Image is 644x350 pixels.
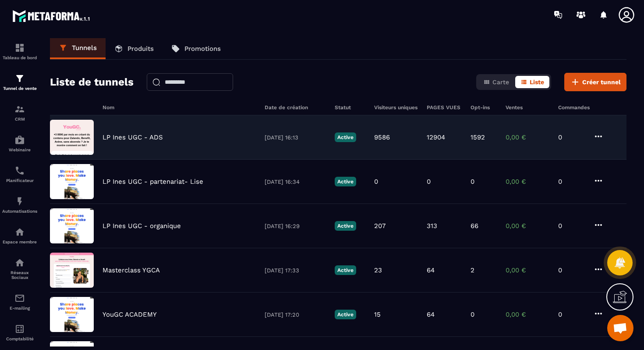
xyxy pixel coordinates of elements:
[14,43,25,53] img: formation
[335,310,356,319] p: Active
[374,133,390,141] p: 9586
[2,55,37,60] p: Tableau de bord
[50,73,134,91] h2: Liste de tunnels
[2,209,37,214] p: Automatisations
[471,104,497,111] h6: Opt-ins
[14,257,25,268] img: social-network
[558,133,584,141] p: 0
[558,222,584,230] p: 0
[558,311,584,318] p: 0
[2,286,37,317] a: emailemailE-mailing
[103,178,203,186] p: LP Ines UGC - partenariat- Lise
[582,78,621,86] span: Créer tunnel
[14,135,25,145] img: automations
[427,311,435,318] p: 64
[2,117,37,121] p: CRM
[103,222,181,230] p: LP Ines UGC - organique
[50,38,106,59] a: Tunnels
[2,239,37,244] p: Espace membre
[558,178,584,186] p: 0
[2,147,37,152] p: Webinaire
[427,266,435,274] p: 64
[374,266,382,274] p: 23
[492,79,509,86] span: Carte
[558,104,590,111] h6: Commandes
[335,104,365,111] h6: Statut
[14,293,25,304] img: email
[427,104,462,111] h6: PAGES VUES
[106,38,163,59] a: Produits
[506,222,549,230] p: 0,00 €
[471,311,474,318] p: 0
[14,227,25,237] img: automations
[335,221,356,231] p: Active
[2,251,37,286] a: social-networksocial-networkRéseaux Sociaux
[471,178,474,186] p: 0
[50,164,94,199] img: image
[103,266,160,274] p: Masterclass YGCA
[2,178,37,183] p: Planificateur
[2,67,37,97] a: formationformationTunnel de vente
[14,73,25,84] img: formation
[265,267,326,274] p: [DATE] 17:33
[506,311,549,318] p: 0,00 €
[427,222,437,230] p: 313
[2,86,37,91] p: Tunnel de vente
[374,178,378,186] p: 0
[50,253,94,288] img: image
[265,179,326,185] p: [DATE] 16:34
[2,270,37,280] p: Réseaux Sociaux
[427,178,431,186] p: 0
[2,189,37,220] a: automationsautomationsAutomatisations
[506,133,549,141] p: 0,00 €
[184,45,221,53] p: Promotions
[530,79,544,86] span: Liste
[471,133,485,141] p: 1592
[335,132,356,142] p: Active
[50,297,94,332] img: image
[374,311,381,318] p: 15
[14,165,25,176] img: scheduler
[14,196,25,207] img: automations
[50,120,94,155] img: image
[2,36,37,67] a: formationformationTableau de bord
[265,311,326,318] p: [DATE] 17:20
[2,306,37,311] p: E-mailing
[72,44,97,52] p: Tunnels
[427,133,445,141] p: 12904
[506,266,549,274] p: 0,00 €
[564,73,626,91] button: Créer tunnel
[2,128,37,159] a: automationsautomationsWebinaire
[265,104,326,111] h6: Date de création
[14,104,25,114] img: formation
[515,76,549,88] button: Liste
[471,222,478,230] p: 66
[14,324,25,334] img: accountant
[12,8,91,24] img: logo
[103,104,256,111] h6: Nom
[374,222,386,230] p: 207
[50,208,94,243] img: image
[2,159,37,189] a: schedulerschedulerPlanificateur
[558,266,584,274] p: 0
[103,133,163,141] p: LP Ines UGC - ADS
[265,223,326,229] p: [DATE] 16:29
[506,178,549,186] p: 0,00 €
[265,134,326,141] p: [DATE] 16:13
[335,177,356,186] p: Active
[478,76,514,88] button: Carte
[103,311,157,318] p: YouGC ACADEMY
[607,315,633,341] a: Ouvrir le chat
[163,38,230,59] a: Promotions
[2,220,37,251] a: automationsautomationsEspace membre
[2,97,37,128] a: formationformationCRM
[374,104,418,111] h6: Visiteurs uniques
[335,265,356,275] p: Active
[2,317,37,348] a: accountantaccountantComptabilité
[506,104,549,111] h6: Ventes
[2,336,37,341] p: Comptabilité
[471,266,474,274] p: 2
[127,45,154,53] p: Produits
